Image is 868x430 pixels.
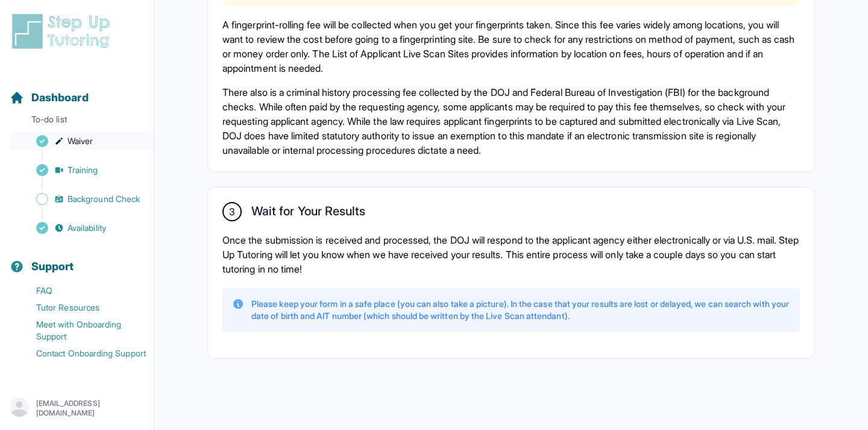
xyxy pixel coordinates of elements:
[31,258,74,275] span: Support
[68,164,98,176] span: Training
[10,162,154,179] a: Training
[10,282,154,299] a: FAQ
[10,299,154,316] a: Tutor Resources
[10,220,154,236] a: Availability
[10,191,154,207] a: Background Check
[10,89,89,106] a: Dashboard
[10,316,154,345] a: Meet with Onboarding Support
[5,113,149,130] p: To-do list
[68,193,140,205] span: Background Check
[68,135,93,147] span: Waiver
[68,222,106,234] span: Availability
[10,397,144,419] button: [EMAIL_ADDRESS][DOMAIN_NAME]
[222,17,800,75] p: A fingerprint-rolling fee will be collected when you get your fingerprints taken. Since this fee ...
[222,85,800,157] p: There also is a criminal history processing fee collected by the DOJ and Federal Bureau of Invest...
[222,233,800,276] p: Once the submission is received and processed, the DOJ will respond to the applicant agency eithe...
[5,239,149,280] button: Support
[10,345,154,362] a: Contact Onboarding Support
[251,298,790,322] p: Please keep your form in a safe place (you can also take a picture). In the case that your result...
[251,204,365,223] h2: Wait for Your Results
[31,89,89,106] span: Dashboard
[36,399,144,418] p: [EMAIL_ADDRESS][DOMAIN_NAME]
[229,204,235,219] span: 3
[10,12,117,51] img: logo
[10,133,154,150] a: Waiver
[5,70,149,111] button: Dashboard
